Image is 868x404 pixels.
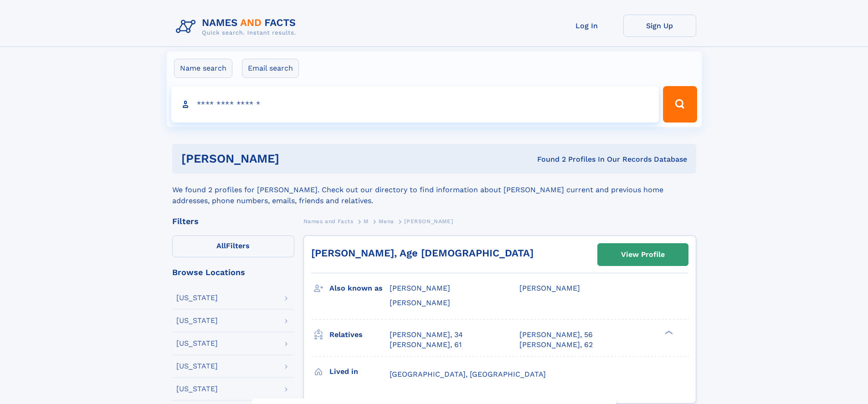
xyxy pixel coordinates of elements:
[519,284,580,292] span: [PERSON_NAME]
[176,385,218,393] div: [US_STATE]
[176,363,218,370] div: [US_STATE]
[364,215,369,227] a: M
[181,153,408,164] h1: [PERSON_NAME]
[379,218,394,225] span: Mena
[519,330,593,340] a: [PERSON_NAME], 56
[663,329,673,335] div: ❯
[663,86,697,123] button: Search Button
[216,241,226,250] span: All
[329,327,390,343] h3: Relatives
[303,215,354,227] a: Names and Facts
[172,268,294,276] div: Browse Locations
[519,340,593,350] a: [PERSON_NAME], 62
[390,340,462,350] a: [PERSON_NAME], 61
[329,364,390,379] h3: Lived in
[621,244,665,265] div: View Profile
[404,218,453,225] span: [PERSON_NAME]
[390,330,463,340] a: [PERSON_NAME], 34
[174,59,232,78] label: Name search
[311,247,534,259] a: [PERSON_NAME], Age [DEMOGRAPHIC_DATA]
[172,235,294,257] label: Filters
[364,218,369,225] span: M
[172,15,303,39] img: Logo Names and Facts
[329,281,390,296] h3: Also known as
[550,15,623,37] a: Log In
[242,59,299,78] label: Email search
[176,340,218,347] div: [US_STATE]
[176,294,218,302] div: [US_STATE]
[176,317,218,324] div: [US_STATE]
[408,154,687,164] div: Found 2 Profiles In Our Records Database
[390,370,546,378] span: [GEOGRAPHIC_DATA], [GEOGRAPHIC_DATA]
[171,86,659,123] input: search input
[172,217,294,225] div: Filters
[390,298,450,307] span: [PERSON_NAME]
[379,215,394,227] a: Mena
[598,244,688,266] a: View Profile
[623,15,696,37] a: Sign Up
[172,174,696,206] div: We found 2 profiles for [PERSON_NAME]. Check out our directory to find information about [PERSON_...
[390,284,450,292] span: [PERSON_NAME]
